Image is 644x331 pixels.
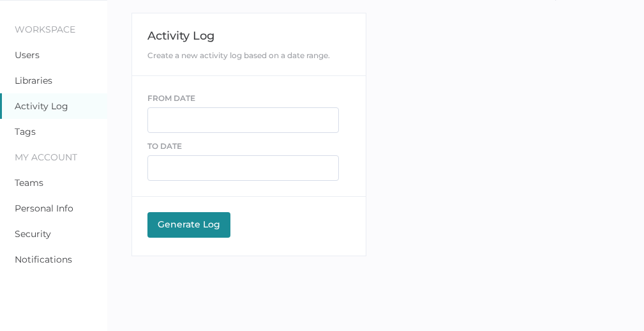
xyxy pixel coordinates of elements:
a: Security [15,228,51,240]
button: Generate Log [147,212,230,238]
a: Libraries [15,75,52,86]
a: Teams [15,177,43,189]
a: Personal Info [15,203,73,214]
a: Users [15,49,40,61]
span: FROM DATE [147,93,195,103]
span: TO DATE [147,141,182,151]
div: Create a new activity log based on a date range. [147,50,350,60]
a: Tags [15,126,36,137]
div: Generate Log [154,219,224,230]
a: Notifications [15,254,72,265]
div: Activity Log [147,29,350,43]
a: Activity Log [15,100,68,112]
